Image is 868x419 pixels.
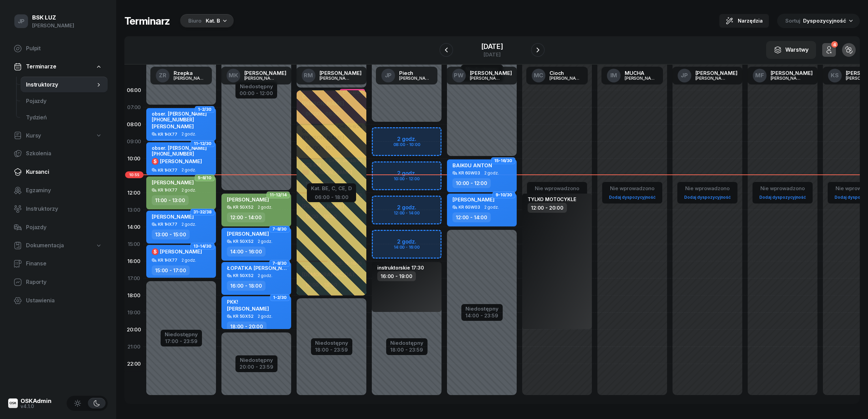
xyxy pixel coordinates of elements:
[755,73,764,78] span: MF
[454,73,464,78] span: PW
[8,256,108,272] a: Finanse
[681,183,733,203] button: Nie wprowadzonoDodaj dyspozycyjność
[8,40,108,57] a: Pulpit
[124,15,170,27] h1: Terminarz
[26,168,102,176] span: Kursanci
[494,160,512,161] span: 15-16/30
[181,258,196,263] span: 2 godz.
[528,203,567,213] div: 12:00 - 20:00
[150,67,212,84] a: ZRRzepka[PERSON_NAME]
[777,14,860,28] button: Sortuj Dyspozycyjność
[124,338,144,355] div: 21:00
[21,93,108,109] a: Pojazdy
[771,70,813,76] div: [PERSON_NAME]
[152,139,193,149] div: 07:00 - 09:00
[227,305,269,312] span: [PERSON_NAME]
[227,299,269,305] div: PKK!
[481,43,503,50] div: [DATE]
[390,345,423,353] div: 18:00 - 23:59
[229,73,238,78] span: MK
[194,143,212,144] span: 11-12/30
[233,205,254,209] div: KR 5GX52
[240,357,273,363] div: Niedostępny
[124,133,144,150] div: 09:00
[233,273,254,278] div: KR 5GX52
[757,184,809,193] div: Nie wprowadzono
[125,171,144,178] span: 10:55
[227,212,265,222] div: 12:00 - 14:00
[311,184,352,200] button: Kat. BE, C, CE, D06:00 - 18:00
[152,265,190,275] div: 15:00 - 17:00
[390,339,423,354] button: Niedostępny18:00 - 23:59
[320,76,352,80] div: [PERSON_NAME]
[240,363,273,370] div: 20:00 - 23:59
[227,281,266,291] div: 16:00 - 18:00
[26,186,102,195] span: Egzaminy
[26,241,64,250] span: Dokumentacja
[531,184,583,193] div: Nie wprowadzono
[822,43,836,57] button: 4
[465,306,499,311] div: Niedostępny
[258,205,272,210] span: 2 godz.
[244,70,286,76] div: [PERSON_NAME]
[124,321,144,338] div: 20:00
[153,159,157,164] span: $
[152,145,212,157] div: obser. [PERSON_NAME] [PHONE_NUMBER]
[26,296,102,305] span: Ustawienia
[452,178,491,188] div: 10:00 - 12:00
[159,73,166,78] span: ZR
[158,222,177,226] div: KR 1HX77
[8,274,108,290] a: Raporty
[21,404,52,409] div: v4.1.0
[21,77,108,93] a: Instruktorzy
[272,263,287,264] span: 7-8/30
[625,70,657,76] div: MUCHA
[526,67,588,84] a: MCCioch[PERSON_NAME]
[785,16,802,25] span: Sortuj
[181,188,196,193] span: 2 godz.
[399,70,432,76] div: Piech
[465,311,499,318] div: 14:00 - 23:59
[158,168,177,172] div: KR 1HX77
[206,17,220,25] div: Kat. B
[390,340,423,345] div: Niedostępny
[8,145,108,162] a: Szkolenia
[240,84,273,89] div: Niedostępny
[695,76,728,80] div: [PERSON_NAME]
[233,314,254,318] div: KR 5GX52
[606,184,658,193] div: Nie wprowadzono
[672,67,743,84] a: JP[PERSON_NAME][PERSON_NAME]
[240,82,273,97] button: Niedostępny00:00 - 12:00
[124,355,144,372] div: 22:00
[8,292,108,309] a: Ustawienia
[601,67,663,84] a: IMMUCHA[PERSON_NAME]
[152,230,190,239] div: 13:00 - 15:00
[8,398,18,408] img: logo-xs@2x.png
[528,196,576,202] div: TYLKO MOTOCYKLE
[21,398,52,404] div: OSKAdmin
[766,41,816,59] button: Warstwy
[26,131,41,140] span: Kursy
[124,287,144,304] div: 18:00
[459,171,480,175] div: KR 6GW03
[296,67,367,84] a: RM[PERSON_NAME][PERSON_NAME]
[188,17,202,25] div: Biuro
[227,265,296,271] span: ŁOPATKA [PERSON_NAME]
[8,59,108,75] a: Terminarze
[178,14,234,28] button: BiuroKat. B
[484,205,499,210] span: 2 godz.
[181,222,196,227] span: 2 godz.
[452,162,492,169] span: BAIK0U ANTON
[233,239,254,244] div: KR 5GX52
[26,259,102,268] span: Finanse
[771,76,803,80] div: [PERSON_NAME]
[459,205,480,209] div: KR 6GW03
[198,177,212,179] span: 5-6/10
[719,14,769,28] button: Narzędzia
[315,339,348,354] button: Niedostępny18:00 - 23:59
[447,67,517,84] a: PW[PERSON_NAME][PERSON_NAME]
[240,89,273,96] div: 00:00 - 12:00
[152,111,212,122] div: obser. [PERSON_NAME] [PHONE_NUMBER]
[610,73,618,78] span: IM
[470,76,503,80] div: [PERSON_NAME]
